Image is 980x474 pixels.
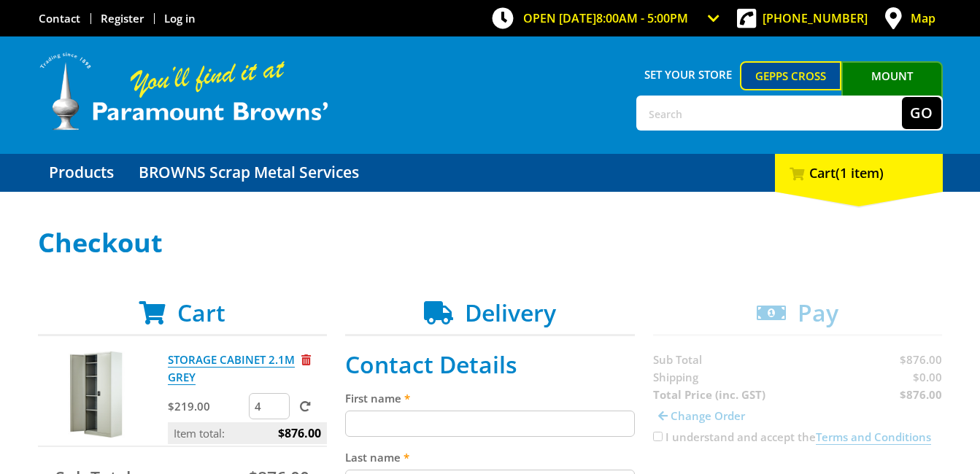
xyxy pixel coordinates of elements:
span: Set your store [636,61,741,88]
label: First name [345,389,635,407]
button: Go [902,97,941,129]
a: Log in [164,11,196,26]
span: $876.00 [278,422,321,444]
a: STORAGE CABINET 2.1M GREY [168,352,295,385]
input: Search [638,97,902,129]
span: Cart [177,297,225,328]
img: STORAGE CABINET 2.1M GREY [52,351,139,438]
label: Last name [345,448,635,466]
img: Paramount Browns' [38,51,330,132]
h1: Checkout [38,228,943,257]
a: Go to the registration page [101,11,144,26]
span: 8:00am - 5:00pm [596,10,688,26]
div: Cart [775,154,943,192]
a: Go to the BROWNS Scrap Metal Services page [128,154,370,192]
p: Item total: [168,422,327,444]
a: Remove from cart [301,352,311,367]
span: Delivery [465,297,556,328]
a: Mount [PERSON_NAME] [841,61,943,117]
a: Gepps Cross [740,61,841,90]
input: Please enter your first name. [345,411,635,437]
a: Go to the Contact page [39,11,80,26]
a: Go to the Products page [38,154,125,192]
span: (1 item) [836,164,884,182]
p: $219.00 [168,397,246,415]
span: OPEN [DATE] [523,10,688,26]
h2: Contact Details [345,351,635,378]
